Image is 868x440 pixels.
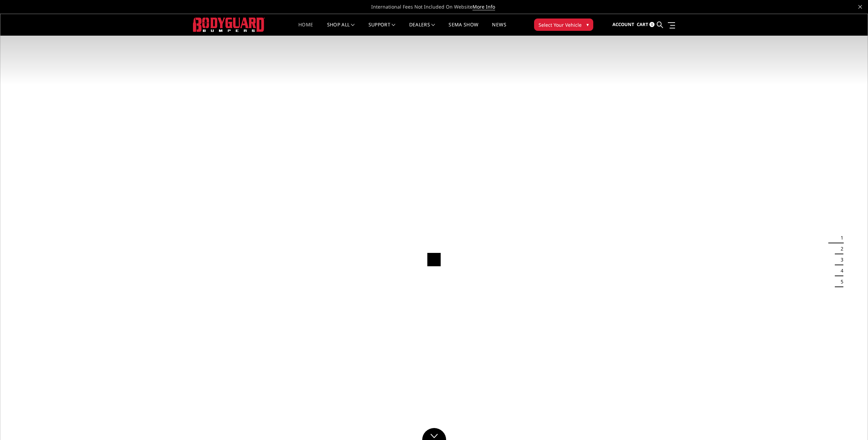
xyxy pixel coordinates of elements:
[837,276,843,287] button: 5 of 5
[298,22,313,36] a: Home
[368,22,396,36] a: Support
[837,265,843,276] button: 4 of 5
[612,21,634,27] span: Account
[837,254,843,265] button: 3 of 5
[422,428,446,440] a: Click to Down
[586,21,589,28] span: ▾
[492,22,506,36] a: News
[327,22,355,36] a: shop all
[472,3,495,10] a: More Info
[837,243,843,254] button: 2 of 5
[449,22,478,36] a: SEMA Show
[637,21,648,27] span: Cart
[637,15,655,34] a: Cart 0
[837,232,843,243] button: 1 of 5
[539,21,582,28] span: Select Your Vehicle
[534,19,593,31] button: Select Your Vehicle
[193,17,265,32] img: BODYGUARD BUMPERS
[612,15,634,34] a: Account
[649,22,655,27] span: 0
[409,22,435,36] a: Dealers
